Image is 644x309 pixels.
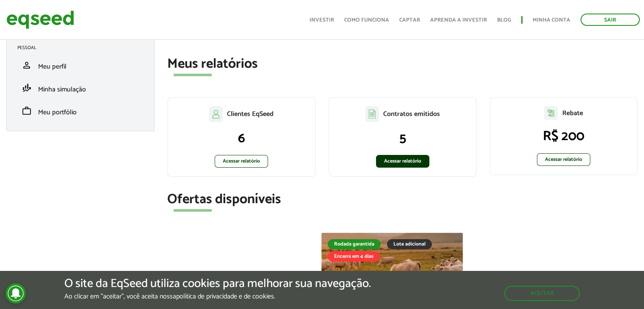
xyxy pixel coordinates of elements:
p: R$ 200 [499,128,628,144]
p: 6 [177,130,306,146]
p: Ao clicar em "aceitar", você aceita nossa . [64,292,371,301]
a: política de privacidade e de cookies [176,293,274,300]
a: Como funciona [344,17,389,23]
span: Meu portfólio [38,107,77,118]
span: finance_mode [22,83,32,93]
a: Investir [310,17,334,23]
p: Clientes EqSeed [227,110,274,118]
li: Meu portfólio [11,99,150,122]
h5: O site da EqSeed utiliza cookies para melhorar sua navegação. [64,277,371,290]
a: Sair [580,14,640,26]
div: Encerra em 4 dias [328,251,380,262]
span: Minha simulação [38,84,86,95]
p: Rebate [562,109,583,117]
p: Contratos emitidos [383,110,440,118]
a: personMeu perfil [17,60,144,70]
button: Aceitar [504,286,580,301]
span: Meu perfil [38,61,66,72]
img: agent-contratos.svg [365,106,379,122]
a: Captar [399,17,420,23]
img: agent-relatorio.svg [544,106,558,120]
a: Minha conta [533,17,570,23]
a: Blog [497,17,511,23]
div: Lote adicional [387,239,432,249]
h2: Ofertas disponíveis [167,192,638,207]
p: 5 [338,130,467,146]
img: EqSeed [6,8,74,31]
a: finance_modeMinha simulação [17,83,144,93]
a: workMeu portfólio [17,106,144,116]
span: work [22,106,32,116]
h2: Pessoal [17,45,150,50]
a: Acessar relatório [376,155,429,168]
h2: Meus relatórios [167,57,638,72]
img: agent-clientes.svg [209,106,223,121]
a: Acessar relatório [537,153,590,166]
a: Acessar relatório [215,155,268,168]
li: Meu perfil [11,54,150,77]
span: person [22,60,32,70]
div: Rodada garantida [328,239,381,249]
a: Aprenda a investir [430,17,487,23]
li: Minha simulação [11,77,150,99]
